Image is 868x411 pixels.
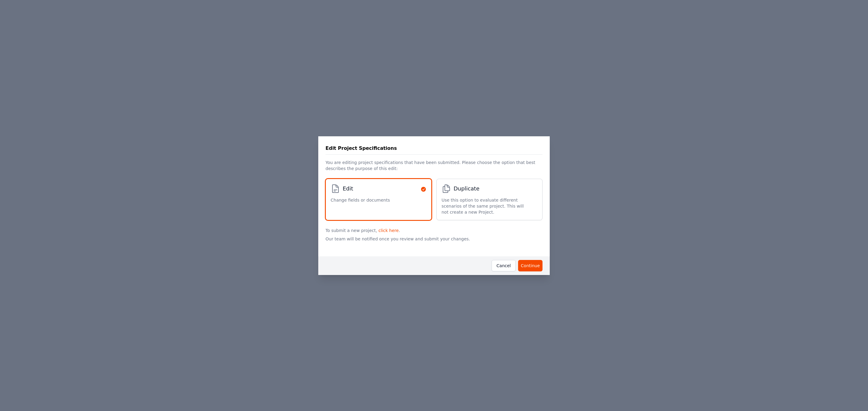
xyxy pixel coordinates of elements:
span: Duplicate [454,184,480,193]
a: click here [379,228,399,233]
p: You are editing project specifications that have been submitted. Please choose the option that be... [325,155,542,174]
span: Use this option to evaluate different scenarios of the same project. This will not create a new P... [442,197,531,215]
button: Continue [518,260,542,271]
p: To submit a new project, . [325,225,542,233]
h3: Edit Project Specifications [325,145,397,152]
button: Cancel [492,260,516,271]
p: Our team will be notified once you review and submit your changes. [325,233,542,252]
span: Edit [343,184,353,193]
span: Change fields or documents [331,197,390,203]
